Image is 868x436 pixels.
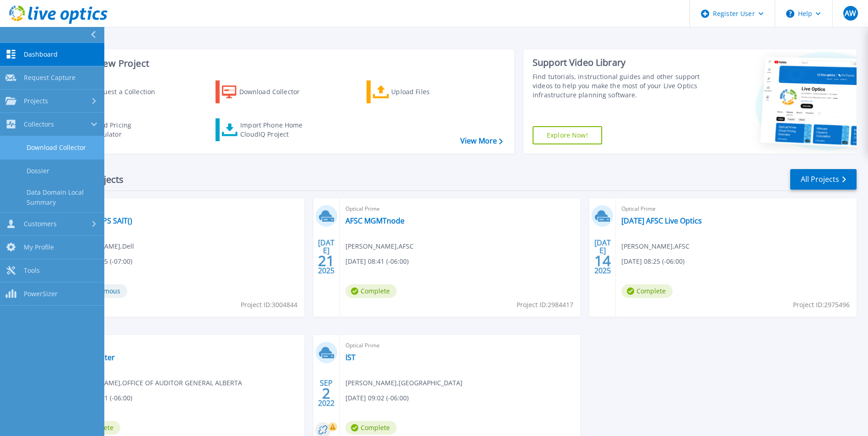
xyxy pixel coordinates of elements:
span: [PERSON_NAME] , AFSC [621,241,690,251]
span: My Profile [24,243,54,251]
span: Complete [345,284,397,298]
span: 21 [318,257,334,265]
span: [DATE] 09:02 (-06:00) [345,393,409,403]
span: Dashboard [24,50,58,58]
span: Project ID: 2984417 [517,300,573,310]
span: Optical Prime [345,204,575,214]
div: [DATE] 2025 [318,240,335,273]
span: [DATE] 08:25 (-06:00) [621,256,685,266]
span: Project ID: 2975496 [793,300,850,310]
span: Projects [24,97,48,105]
span: Optical Prime [345,340,575,351]
div: Find tutorials, instructional guides and other support videos to help you make the most of your L... [533,72,702,100]
span: Customers [24,220,57,228]
div: Upload Files [391,83,464,101]
a: All Projects [790,169,857,190]
div: Request a Collection [91,83,164,101]
a: Cloud Pricing Calculator [65,118,167,141]
div: SEP 2022 [318,377,335,410]
span: [PERSON_NAME] , AFSC [345,241,414,251]
span: Optical Prime [69,340,299,351]
a: IST [345,353,356,362]
a: Request a Collection [65,80,167,103]
span: Optical Prime [621,204,851,214]
span: Complete [345,421,397,435]
span: Tools [24,266,40,275]
span: [DATE] 08:41 (-06:00) [345,256,409,266]
span: Complete [621,284,673,298]
a: View More [460,137,503,145]
div: Import Phone Home CloudIQ Project [240,121,312,139]
h3: Start a New Project [65,58,502,69]
span: 14 [594,257,611,265]
span: AW [845,10,856,17]
span: Collectors [24,120,54,128]
a: Upload Files [367,80,469,103]
span: [PERSON_NAME] , [GEOGRAPHIC_DATA] [345,378,463,388]
span: Optical Prime [69,204,299,214]
div: Support Video Library [533,57,702,69]
div: Download Collector [239,83,313,101]
div: [DATE] 2025 [594,240,611,273]
a: AFSC MGMTnode [345,216,404,225]
span: Request Capture [24,74,75,82]
span: 2 [322,389,330,397]
span: [PERSON_NAME] , OFFICE OF AUDITOR GENERAL ALBERTA [69,378,242,388]
span: PowerSizer [24,290,58,298]
a: [DATE] AFSC Live Optics [621,216,702,225]
span: Project ID: 3004844 [241,300,297,310]
div: Cloud Pricing Calculator [90,121,163,139]
a: Explore Now! [533,126,602,144]
a: Download Collector [216,80,318,103]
